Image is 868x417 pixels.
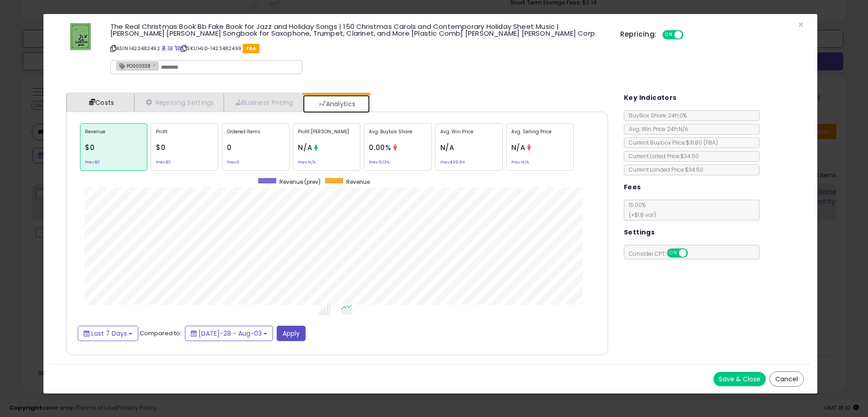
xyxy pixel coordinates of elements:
[798,18,804,31] span: ×
[624,125,688,133] span: Avg. Win Price 24h: N/A
[440,161,465,164] small: Prev: $36.94
[227,143,232,152] span: 0
[369,161,389,164] small: Prev: 6.13%
[686,249,701,257] span: OFF
[85,161,100,164] small: Prev: $0
[140,328,181,337] span: Compared to:
[440,128,498,142] p: Avg. Win Price
[369,143,391,152] span: 0.00%
[511,161,529,164] small: Prev: N/A
[624,250,700,258] span: Consider CPT:
[511,128,569,142] p: Avg. Selling Price
[624,166,703,173] span: Current Landed Price: $34.50
[279,178,321,186] span: Revenue (prev)
[624,227,655,238] h5: Settings
[624,201,656,219] span: 15.00 %
[66,93,134,112] a: Costs
[168,45,173,52] a: All offer listings
[85,143,94,152] span: $0
[153,61,158,69] a: ×
[769,371,804,387] button: Cancel
[110,23,607,37] h3: The Real Christmas Book Bb Fake Book for Jazz and Holiday Songs | 150 Christmas Carols and Contem...
[663,31,675,39] span: ON
[682,31,696,39] span: OFF
[110,41,607,56] p: ASIN: 1423482492 | SKU: HLD-1423482499
[624,92,677,103] h5: Key Indicators
[198,329,262,338] span: [DATE]-28 - Aug-03
[161,45,166,52] a: BuyBox page
[369,128,426,142] p: Avg. Buybox Share
[156,143,165,152] span: $0
[624,152,699,160] span: Current Listed Price: $34.50
[668,249,679,257] span: ON
[85,128,142,142] p: Revenue
[156,161,171,164] small: Prev: $0
[243,44,259,53] span: FBA
[134,93,224,112] a: Repricing Settings
[303,95,370,113] a: Analytics
[277,326,306,341] button: Apply
[346,178,370,186] span: Revenue
[620,31,656,38] h5: Repricing:
[298,161,316,164] small: Prev: N/A
[224,93,303,112] a: Business Pricing
[175,45,179,52] a: Your listing only
[298,143,312,152] span: N/A
[511,143,525,152] span: N/A
[624,139,718,146] span: Current Buybox Price:
[70,23,91,50] img: 410vi0iLgvL._SL60_.jpg
[298,128,355,142] p: Profit [PERSON_NAME]
[156,128,213,142] p: Profit
[117,62,151,70] span: PO000338
[227,161,240,164] small: Prev: 0
[624,112,687,119] span: BuyBox Share 24h: 0%
[227,128,284,142] p: Ordered Items
[686,139,718,146] span: $31.80
[713,372,766,386] button: Save & Close
[624,211,656,219] span: (+$1.8 var)
[91,329,127,338] span: Last 7 Days
[703,139,718,146] span: ( FBA )
[440,143,454,152] span: N/A
[624,182,641,193] h5: Fees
